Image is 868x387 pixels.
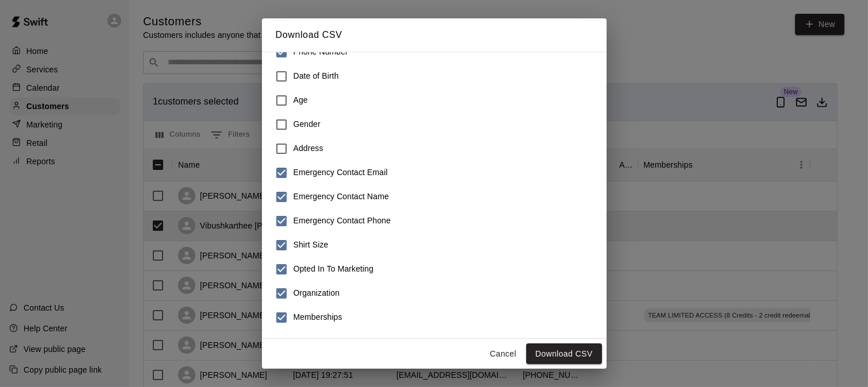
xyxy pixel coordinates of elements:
[294,70,339,83] h6: Date of Birth
[294,311,342,324] h6: Memberships
[294,239,329,251] h6: Shirt Size
[294,94,308,107] h6: Age
[294,46,348,59] h6: Phone Number
[294,118,321,131] h6: Gender
[294,191,389,203] h6: Emergency Contact Name
[294,287,340,300] h6: Organization
[294,167,388,179] h6: Emergency Contact Email
[294,215,391,227] h6: Emergency Contact Phone
[526,343,602,365] button: Download CSV
[485,343,522,365] button: Cancel
[262,18,607,52] h2: Download CSV
[294,263,374,276] h6: Opted In To Marketing
[294,142,323,155] h6: Address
